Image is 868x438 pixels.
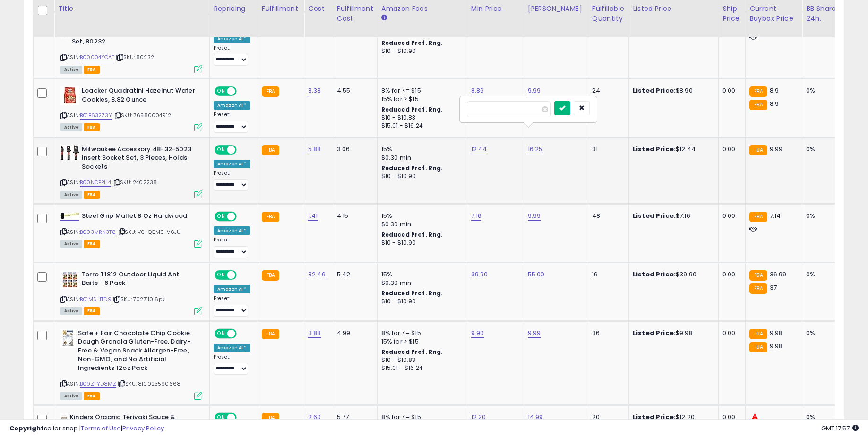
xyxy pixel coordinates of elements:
[381,14,387,22] small: Amazon Fees.
[770,342,783,351] span: 9.98
[60,213,79,219] img: 31NmyGeIX8L._SL40_.jpg
[60,20,202,72] div: ASIN:
[633,329,711,337] div: $9.98
[308,328,321,338] a: 3.88
[528,270,545,279] a: 55.00
[262,86,279,97] small: FBA
[749,100,767,110] small: FBA
[471,86,484,95] a: 8.86
[749,342,767,352] small: FBA
[381,212,460,220] div: 15%
[381,348,443,356] b: Reduced Prof. Rng.
[770,283,777,292] span: 37
[214,354,250,375] div: Preset:
[9,424,44,433] strong: Copyright
[471,4,520,14] div: Min Price
[235,87,250,95] span: OFF
[117,228,180,236] span: | SKU: V6-QQM0-V6JU
[770,145,783,154] span: 9.99
[633,86,676,95] b: Listed Price:
[262,270,279,281] small: FBA
[381,337,460,346] div: 15% for > $15
[113,295,165,303] span: | SKU: 7027110 6pk
[528,328,541,338] a: 9.99
[633,145,676,154] b: Listed Price:
[84,123,100,131] span: FBA
[806,4,841,24] div: BB Share 24h.
[806,270,837,279] div: 0%
[214,170,250,191] div: Preset:
[381,172,460,180] div: $10 - $10.90
[214,237,250,258] div: Preset:
[633,212,711,220] div: $7.16
[592,212,621,220] div: 48
[821,424,859,433] span: 2025-10-11 17:57 GMT
[60,66,82,74] span: All listings currently available for purchase on Amazon
[214,344,250,352] div: Amazon AI *
[633,270,676,279] b: Listed Price:
[381,154,460,162] div: $0.30 min
[262,212,279,222] small: FBA
[60,145,202,198] div: ASIN:
[215,271,227,279] span: ON
[770,270,787,279] span: 36.99
[381,220,460,229] div: $0.30 min
[528,211,541,221] a: 9.99
[592,4,625,24] div: Fulfillable Quantity
[80,53,114,61] a: B00004YOAT
[9,424,164,433] div: seller snap | |
[60,86,202,130] div: ASIN:
[214,226,250,235] div: Amazon AI *
[80,380,116,388] a: B09ZFYD8MZ
[80,228,116,236] a: B003MRN3T8
[592,145,621,154] div: 31
[381,329,460,337] div: 8% for <= $15
[749,283,767,294] small: FBA
[381,105,443,113] b: Reduced Prof. Rng.
[722,270,738,279] div: 0.00
[60,123,82,131] span: All listings currently available for purchase on Amazon
[633,145,711,154] div: $12.44
[308,4,329,14] div: Cost
[214,45,250,66] div: Preset:
[749,212,767,222] small: FBA
[722,145,738,154] div: 0.00
[60,212,202,247] div: ASIN:
[235,213,250,221] span: OFF
[337,329,370,337] div: 4.99
[770,99,779,108] span: 8.9
[749,329,767,339] small: FBA
[113,112,171,119] span: | SKU: 76580004912
[749,270,767,281] small: FBA
[381,289,443,297] b: Reduced Prof. Rng.
[471,328,484,338] a: 9.90
[60,270,202,314] div: ASIN:
[80,295,112,303] a: B01MSLJTD9
[60,329,76,348] img: 41CIGdaP1CL._SL40_.jpg
[633,211,676,220] b: Listed Price:
[381,231,443,239] b: Reduced Prof. Rng.
[528,145,543,154] a: 16.25
[770,86,779,95] span: 8.9
[471,270,488,279] a: 39.90
[722,212,738,220] div: 0.00
[262,4,300,14] div: Fulfillment
[214,101,250,110] div: Amazon AI *
[118,380,180,387] span: | SKU: 810023590668
[215,329,227,337] span: ON
[592,270,621,279] div: 16
[381,239,460,247] div: $10 - $10.90
[633,86,711,95] div: $8.90
[82,145,197,174] b: Milwaukee Accessory 48-32-5023 Insert Socket Set, 3 Pieces, Holds Sockets
[308,270,326,279] a: 32.46
[308,86,321,95] a: 3.33
[84,191,100,199] span: FBA
[381,279,460,287] div: $0.30 min
[381,356,460,364] div: $10 - $10.83
[471,145,487,154] a: 12.44
[381,47,460,55] div: $10 - $10.90
[381,364,460,372] div: $15.01 - $16.24
[770,328,783,337] span: 9.98
[262,145,279,155] small: FBA
[337,86,370,95] div: 4.55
